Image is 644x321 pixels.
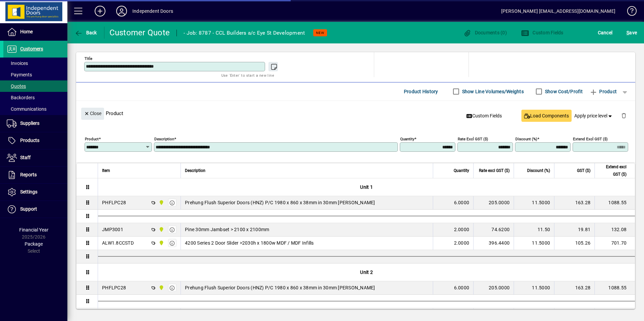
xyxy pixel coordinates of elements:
app-page-header-button: Close [79,110,106,116]
span: Product History [404,86,438,97]
a: Settings [3,184,67,201]
div: Unit 2 [98,263,635,281]
button: Product History [401,85,441,98]
span: 2.0000 [454,226,470,233]
div: 74.6200 [478,226,510,233]
a: Payments [3,69,67,80]
span: Load Components [524,112,569,119]
span: 4200 Series 2 Door Slider >2030h x 1800w MDF / MDF Infills [185,240,314,246]
span: Custom Fields [466,112,502,119]
span: 6.0000 [454,199,470,206]
td: 11.50 [514,223,554,237]
div: 396.4400 [478,240,510,246]
button: Delete [616,108,632,124]
span: 2.0000 [454,240,470,246]
div: Independent Doors [132,6,173,16]
span: Timaru [157,199,165,206]
span: Support [20,206,37,212]
td: 701.70 [594,237,635,250]
mat-label: Rate excl GST ($) [458,136,488,141]
td: 1088.55 [594,196,635,210]
app-page-header-button: Back [67,27,104,39]
span: Customers [20,46,43,51]
span: Quotes [7,83,26,89]
div: [PERSON_NAME] [EMAIL_ADDRESS][DOMAIN_NAME] [501,6,615,16]
mat-label: Extend excl GST ($) [573,136,608,141]
span: Description [185,167,205,174]
button: Apply price level [572,110,616,122]
a: Communications [3,103,67,115]
span: GST ($) [577,167,590,174]
span: Staff [20,155,31,160]
div: Product [76,101,635,126]
button: Back [73,27,99,39]
span: Discount (%) [527,167,550,174]
span: Custom Fields [521,30,563,35]
span: Timaru [157,284,165,291]
td: 163.28 [554,196,594,210]
a: Knowledge Base [622,1,636,23]
button: Documents (0) [461,27,509,39]
mat-label: Description [154,136,174,141]
span: Timaru [157,239,165,247]
span: Back [74,30,97,35]
span: Quantity [454,167,469,174]
a: Invoices [3,58,67,69]
a: Support [3,201,67,218]
td: 163.28 [554,281,594,295]
span: Prehung Flush Superior Doors (HNZ) P/C 1980 x 860 x 38mm in 30mm [PERSON_NAME] [185,199,375,206]
span: Invoices [7,61,28,66]
a: Quotes [3,80,67,92]
span: Timaru [157,226,165,233]
span: Product [589,86,617,97]
mat-hint: Use 'Enter' to start a new line [221,71,274,79]
a: Reports [3,167,67,183]
div: PHFLPC28 [102,284,126,291]
span: ave [626,27,637,38]
a: Products [3,132,67,149]
span: Documents (0) [463,30,507,35]
span: Suppliers [20,120,39,126]
button: Close [81,108,104,120]
span: Communications [7,106,46,112]
span: Payments [7,72,32,77]
mat-label: Discount (%) [515,136,537,141]
button: Custom Fields [464,110,505,122]
span: Home [20,29,33,34]
button: Custom Fields [519,27,565,39]
span: Close [84,108,101,119]
button: Profile [111,5,132,17]
mat-label: Quantity [400,136,414,141]
label: Show Line Volumes/Weights [461,88,524,95]
span: Rate excl GST ($) [479,167,510,174]
span: Extend excl GST ($) [599,163,626,178]
td: 11.5000 [514,237,554,250]
span: 6.0000 [454,284,470,291]
span: Apply price level [574,112,613,119]
div: 205.0000 [478,199,510,206]
mat-label: Title [85,56,92,61]
button: Add [89,5,111,17]
label: Show Cost/Profit [544,88,583,95]
span: Package [25,241,43,247]
span: Prehung Flush Superior Doors (HNZ) P/C 1980 x 860 x 38mm in 30mm [PERSON_NAME] [185,284,375,291]
span: Item [102,167,110,174]
span: Cancel [598,27,613,38]
a: Suppliers [3,115,67,132]
span: Products [20,138,39,143]
mat-label: Product [85,136,99,141]
div: 205.0000 [478,284,510,291]
span: Settings [20,189,37,194]
a: Home [3,24,67,40]
td: 11.5000 [514,196,554,210]
div: - Job: 8787 - CCL Builders a/c Eye St Development [184,28,305,38]
div: Customer Quote [109,27,170,38]
span: NEW [316,31,324,35]
td: 132.08 [594,223,635,237]
div: ALW1.8CCSTD [102,240,134,246]
a: Backorders [3,92,67,103]
td: 19.81 [554,223,594,237]
button: Load Components [521,110,572,122]
div: JMP3001 [102,226,123,233]
div: Unit 1 [98,178,635,196]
